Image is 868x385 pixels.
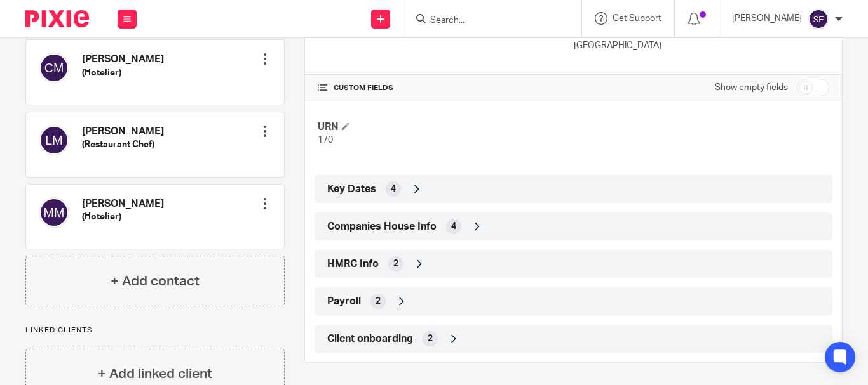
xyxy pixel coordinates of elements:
[82,53,164,66] h4: [PERSON_NAME]
[451,220,456,233] span: 4
[39,125,69,155] img: svg%3E
[327,332,413,346] span: Client onboarding
[82,211,164,223] h5: (Hotelier)
[98,364,212,384] h4: + Add linked client
[82,197,164,211] h4: [PERSON_NAME]
[715,81,788,94] label: Show empty fields
[318,121,573,134] h4: URN
[428,332,433,345] span: 2
[82,125,164,138] h4: [PERSON_NAME]
[82,138,164,151] h5: (Restaurant Chef)
[429,15,543,27] input: Search
[391,183,396,195] span: 4
[111,271,200,291] h4: + Add contact
[808,9,829,29] img: svg%3E
[39,197,69,228] img: svg%3E
[613,14,661,23] span: Get Support
[318,136,333,145] span: 170
[376,295,381,308] span: 2
[732,12,802,25] p: [PERSON_NAME]
[318,83,573,93] h4: CUSTOM FIELDS
[25,325,285,336] p: Linked clients
[25,10,89,27] img: Pixie
[327,295,361,308] span: Payroll
[574,39,829,52] p: [GEOGRAPHIC_DATA]
[327,220,437,233] span: Companies House Info
[82,67,164,79] h5: (Hotelier)
[39,53,69,83] img: svg%3E
[327,183,376,196] span: Key Dates
[327,258,379,271] span: HMRC Info
[393,258,398,270] span: 2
